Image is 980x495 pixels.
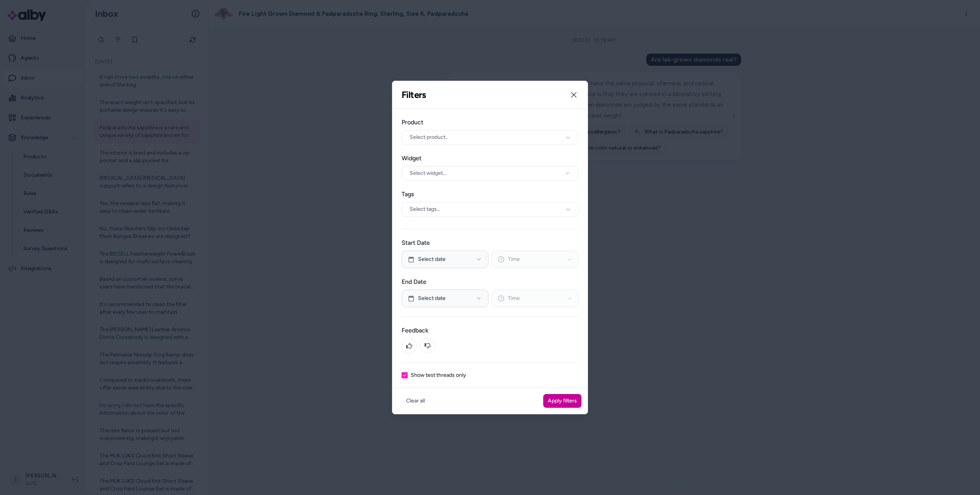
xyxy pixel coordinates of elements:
[402,238,578,247] label: Start Date
[402,154,578,163] label: Widget
[411,373,466,378] label: Show test threads only
[402,166,578,181] button: Select widget...
[410,134,448,141] span: Select product..
[418,295,446,302] span: Select date
[402,89,426,101] h2: Filters
[402,202,578,217] div: Select tags...
[402,394,430,408] button: Clear all
[418,256,446,263] span: Select date
[402,290,488,307] button: Select date
[402,118,578,127] label: Product
[402,326,578,335] label: Feedback
[402,251,488,268] button: Select date
[402,190,578,199] label: Tags
[402,277,578,287] label: End Date
[543,394,581,408] button: Apply filters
